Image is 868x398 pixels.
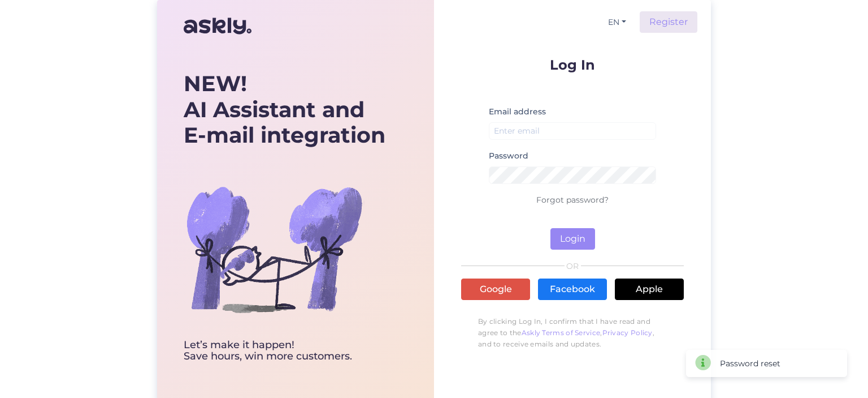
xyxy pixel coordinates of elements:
[604,14,631,31] button: EN
[184,340,385,362] div: Let’s make it happen! Save hours, win more customers.
[461,279,530,300] a: Google
[720,358,780,370] div: Password reset
[565,262,581,270] span: OR
[522,328,601,337] a: Askly Terms of Service
[640,11,697,33] a: Register
[489,150,528,162] label: Password
[184,159,364,340] img: bg-askly
[489,106,546,118] label: Email address
[489,122,656,140] input: Enter email
[461,58,684,72] p: Log In
[184,70,247,97] b: NEW!
[538,279,607,300] a: Facebook
[184,12,251,40] img: Askly
[184,71,385,148] div: AI Assistant and E-mail integration
[602,328,653,337] a: Privacy Policy
[536,195,609,205] a: Forgot password?
[615,279,684,300] a: Apple
[550,228,595,250] button: Login
[461,310,684,356] p: By clicking Log In, I confirm that I have read and agree to the , , and to receive emails and upd...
